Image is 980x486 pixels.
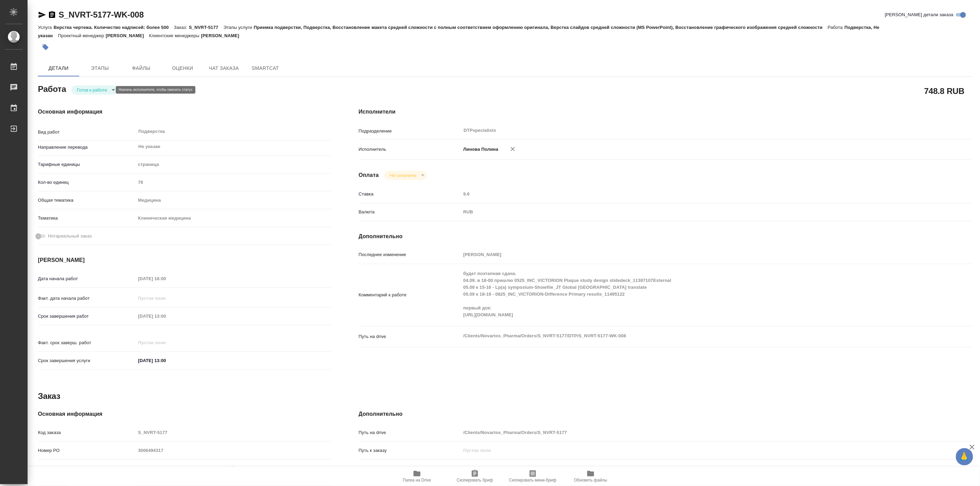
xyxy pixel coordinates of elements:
input: Пустое поле [461,250,921,260]
span: Детали [42,64,75,73]
p: Направление перевода [38,144,136,151]
p: Тарифные единицы [38,161,136,168]
input: Пустое поле [136,427,331,437]
input: ✎ Введи что-нибудь [136,356,196,366]
p: Валюта [359,209,461,215]
p: [PERSON_NAME] [106,33,149,38]
p: Заказ: [174,25,189,30]
span: Скопировать мини-бриф [509,478,556,483]
div: Готов к работе [384,171,427,180]
p: Срок завершения услуги [38,357,136,364]
h2: Заказ [38,391,60,402]
a: S_NVRT-5177 [461,466,490,471]
p: Подразделение [359,128,461,135]
h4: [PERSON_NAME] [38,256,331,264]
input: Пустое поле [136,311,196,321]
span: [PERSON_NAME] детали заказа [885,11,953,18]
p: Вид работ [38,129,136,136]
input: Пустое поле [136,338,196,348]
button: Скопировать мини-бриф [504,467,562,486]
input: Пустое поле [136,274,196,284]
p: Верстка чертежа. Количество надписей: более 500 [53,25,174,30]
button: Готов к работе [75,87,109,93]
p: Номер РО [38,447,136,454]
input: Пустое поле [136,445,331,455]
p: Дата начала работ [38,275,136,282]
input: Пустое поле [136,293,196,303]
p: Услуга [38,25,53,30]
p: Путь на drive [359,429,461,436]
p: Последнее изменение [359,251,461,258]
p: Код заказа [38,429,136,436]
input: Пустое поле [461,445,921,455]
p: Работа [828,25,845,30]
span: 🙏 [959,450,970,464]
button: Удалить исполнителя [505,141,520,157]
button: Не оплачена [388,172,418,178]
span: Папка на Drive [403,478,431,483]
span: Нотариальный заказ [48,233,92,240]
p: Вид услуги [38,465,136,472]
p: Путь на drive [359,333,461,340]
input: Пустое поле [461,427,921,437]
span: SmartCat [249,64,282,73]
span: Скопировать бриф [457,478,493,483]
div: Медицина [136,194,331,206]
textarea: /Clients/Novartos_Pharma/Orders/S_NVRT-5177/DTP/S_NVRT-5177-WK-008 [461,330,921,342]
div: Готов к работе [71,85,118,95]
button: 🙏 [956,448,973,465]
p: Тематика [38,215,136,222]
button: Папка на Drive [388,467,446,486]
input: Пустое поле [136,463,331,473]
p: Исполнитель [359,146,461,153]
span: Обновить файлы [574,478,608,483]
button: Скопировать ссылку для ЯМессенджера [38,11,46,19]
p: Линова Полина [461,146,499,153]
h2: 748.8 RUB [924,85,964,97]
p: Факт. дата начала работ [38,295,136,302]
div: RUB [461,206,921,218]
p: Этапы услуги [224,25,254,30]
p: Проектный менеджер [58,33,105,38]
input: Пустое поле [136,177,331,187]
p: Срок завершения работ [38,313,136,320]
p: Общая тематика [38,197,136,204]
input: Пустое поле [461,189,921,199]
span: Этапы [83,64,116,73]
h4: Дополнительно [359,232,972,241]
p: Комментарий к работе [359,292,461,298]
button: Скопировать бриф [446,467,504,486]
p: Ставка [359,191,461,198]
p: Клиентские менеджеры [149,33,201,38]
p: Приемка подверстки, Подверстка, Восстановление макета средней сложности с полным соответствием оф... [254,25,828,30]
a: S_NVRT-5177-WK-008 [59,10,144,19]
p: [PERSON_NAME] [201,33,244,38]
button: Обновить файлы [562,467,620,486]
span: Файлы [125,64,158,73]
h4: Дополнительно [359,410,972,418]
h4: Основная информация [38,410,331,418]
p: Путь к заказу [359,447,461,454]
p: Факт. срок заверш. работ [38,339,136,346]
button: Скопировать ссылку [48,11,56,19]
h4: Исполнители [359,108,972,116]
h2: Работа [38,82,66,95]
textarea: будет поэтапная сдача. 04.09. в 18-00 пришлю 0525_INC_VICTORION Plaque study design slidedeck_113... [461,268,921,321]
span: Чат заказа [207,64,241,73]
p: Проекты Smartcat [359,465,461,472]
div: Клиническая медицина [136,212,331,224]
div: страница [136,159,331,170]
p: S_NVRT-5177 [189,25,223,30]
span: Оценки [166,64,199,73]
h4: Оплата [359,171,379,179]
p: Кол-во единиц [38,179,136,186]
button: Добавить тэг [38,40,53,55]
h4: Основная информация [38,108,331,116]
